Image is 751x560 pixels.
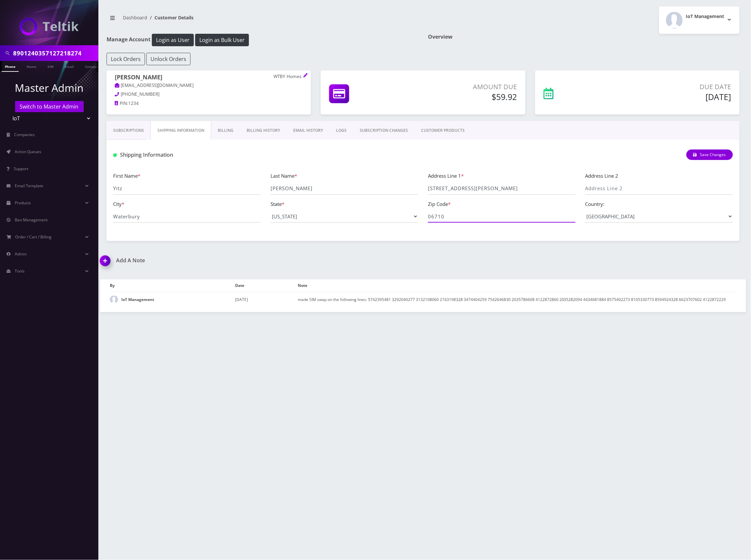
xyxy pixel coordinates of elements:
a: Email [61,61,77,71]
h1: Shipping Information [113,152,313,158]
a: Shipping Information [151,121,211,140]
input: Address Line 1 [428,182,576,195]
a: CUSTOMER PRODUCTS [415,121,471,140]
a: Billing History [240,121,287,140]
input: First Name [113,182,261,195]
p: Due Date [609,82,731,92]
h1: Manage Account [107,34,418,46]
span: Admin [15,251,27,257]
th: By [110,279,235,292]
label: Last Name [271,172,297,180]
p: WTBY Homes [274,74,303,80]
button: Login as Bulk User [195,34,249,46]
label: Address Line 1 [428,172,464,180]
h5: [DATE] [609,92,731,102]
a: EMAIL HISTORY [287,121,330,140]
a: Add A Note [100,257,418,264]
input: Address Line 2 [585,182,733,195]
a: Dashboard [123,14,147,21]
th: Note [298,279,736,292]
span: Products [15,200,31,206]
h1: [PERSON_NAME] [115,74,303,82]
p: Amount Due [412,82,517,92]
button: IoT Management [659,7,740,34]
a: LOGS [330,121,353,140]
a: SUBSCRIPTION CHANGES [353,121,415,140]
li: Customer Details [147,14,193,21]
label: First Name [113,172,140,180]
span: Order / Cart / Billing [15,234,52,240]
span: 1234 [128,100,139,106]
label: Country: [585,200,605,208]
span: Tools [15,268,25,274]
a: SIM [44,61,57,71]
input: City [113,210,261,223]
a: Login as User [151,36,195,43]
a: PIN: [115,100,128,107]
button: Unlock Orders [146,53,191,65]
button: Login as User [152,34,194,46]
strong: IoT Management [121,297,154,302]
button: Lock Orders [107,53,145,65]
h5: $59.92 [412,92,517,102]
td: made SIM swap on the following lines: 5742395481 3292040277 3132108060 2163198328 3474404259 7542... [298,292,736,307]
a: Subscriptions [107,121,151,140]
a: Name [23,61,40,71]
span: [PHONE_NUMBER] [121,91,160,97]
label: Zip Code [428,200,451,208]
span: Support [14,166,28,171]
a: Billing [211,121,240,140]
span: Action Queues [15,149,41,154]
td: [DATE] [235,292,298,307]
label: Address Line 2 [585,172,619,180]
a: Phone [2,61,19,72]
input: Last Name [271,182,418,195]
label: City [113,200,124,208]
h1: Overview [428,34,740,40]
img: IoT [20,18,79,35]
span: Ban Management [15,217,48,223]
h2: IoT Management [686,14,724,19]
input: Search in Company [13,47,97,59]
button: Save Changes [686,150,733,160]
span: Email Template [15,183,43,189]
th: Date [235,279,298,292]
label: State [271,200,284,208]
nav: breadcrumb [107,11,418,30]
a: Company [82,61,104,71]
a: Login as Bulk User [195,36,249,43]
a: Switch to Master Admin [15,101,84,112]
span: Companies [14,132,35,137]
a: [EMAIL_ADDRESS][DOMAIN_NAME] [115,82,194,89]
input: Zip [428,210,576,223]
